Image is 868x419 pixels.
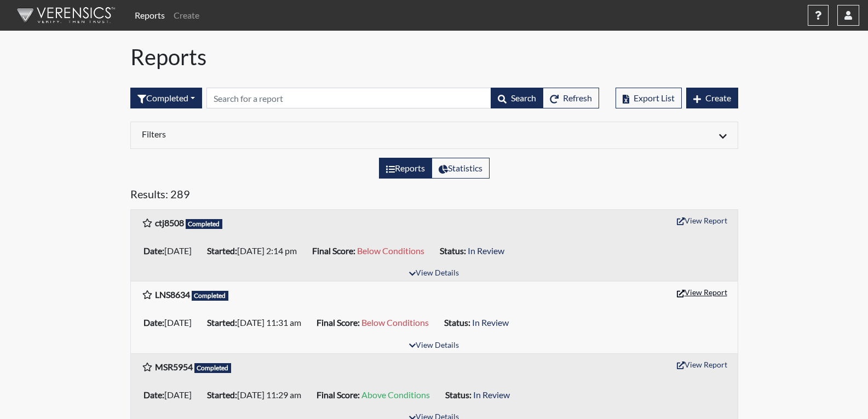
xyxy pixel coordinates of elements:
li: [DATE] [139,386,203,404]
a: Create [169,4,204,26]
button: View Report [672,212,732,229]
b: Final Score: [317,317,360,328]
b: Status: [445,389,472,400]
li: [DATE] [139,314,203,331]
button: View Details [404,338,464,353]
b: Status: [440,245,466,256]
button: View Details [404,266,464,281]
span: Completed [192,291,229,301]
h1: Reports [130,44,738,70]
label: View statistics about completed interviews [432,158,490,179]
li: [DATE] 11:31 am [203,314,312,331]
span: In Review [468,245,504,256]
li: [DATE] 2:14 pm [203,242,308,260]
b: ctj8508 [155,217,184,228]
span: Completed [186,219,223,229]
b: Date: [143,317,164,328]
b: Final Score: [312,245,355,256]
b: Date: [143,389,164,400]
b: Started: [207,245,237,256]
span: Search [511,93,536,103]
li: [DATE] 11:29 am [203,386,312,404]
div: Filter by interview status [130,88,202,108]
h6: Filters [142,129,426,139]
li: [DATE] [139,242,203,260]
button: View Report [672,284,732,301]
b: Started: [207,317,237,328]
b: Final Score: [317,389,360,400]
a: Reports [130,4,169,26]
button: Completed [130,88,202,108]
span: Refresh [563,93,592,103]
span: In Review [473,389,510,400]
span: Completed [194,363,232,373]
b: MSR5954 [155,361,193,372]
input: Search by Registration ID, Interview Number, or Investigation Name. [206,88,491,108]
span: Create [705,93,731,103]
div: Click to expand/collapse filters [134,129,735,142]
label: View the list of reports [379,158,432,179]
span: Below Conditions [357,245,424,256]
b: Status: [444,317,470,328]
button: Export List [616,88,682,108]
span: Below Conditions [361,317,429,328]
span: Export List [634,93,675,103]
button: Create [686,88,738,108]
button: View Report [672,356,732,373]
button: Search [491,88,543,108]
b: Started: [207,389,237,400]
b: LNS8634 [155,289,190,300]
span: Above Conditions [361,389,430,400]
h5: Results: 289 [130,187,738,205]
b: Date: [143,245,164,256]
button: Refresh [543,88,599,108]
span: In Review [472,317,509,328]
